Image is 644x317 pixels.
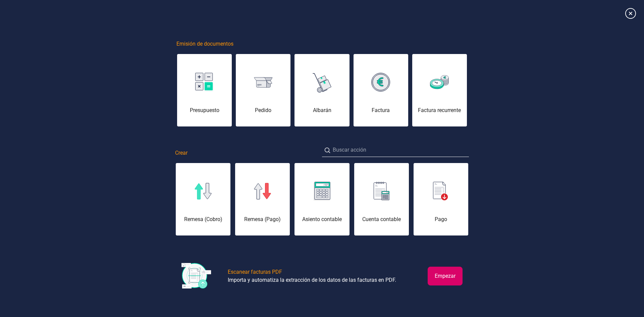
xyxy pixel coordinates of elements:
[177,106,232,114] div: Presupuesto
[254,183,271,200] img: img-remesa-pago.svg
[235,215,290,223] div: Remesa (Pago)
[294,106,349,114] div: Albarán
[181,263,212,289] img: img-escanear-facturas-pdf.svg
[354,215,409,223] div: Cuenta contable
[414,215,468,223] div: Pago
[254,77,273,88] img: img-pedido.svg
[354,106,408,114] div: Factura
[195,183,212,200] img: img-remesa-cobro.svg
[313,71,331,94] img: img-albaran.svg
[176,40,233,48] span: Emisión de documentos
[433,182,448,201] img: img-pago.svg
[322,143,469,157] input: Buscar acción
[430,75,449,89] img: img-factura-recurrente.svg
[374,182,389,201] img: img-cuenta-contable.svg
[236,106,290,114] div: Pedido
[176,215,230,223] div: Remesa (Cobro)
[314,182,330,201] img: img-asiento-contable.svg
[412,106,467,114] div: Factura recurrente
[294,215,349,223] div: Asiento contable
[195,73,214,92] img: img-presupuesto.svg
[428,267,463,285] button: Empezar
[228,268,282,276] div: Escanear facturas PDF
[371,73,390,92] img: img-factura.svg
[175,149,187,157] span: Crear
[228,276,396,284] div: Importa y automatiza la extracción de los datos de las facturas en PDF.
